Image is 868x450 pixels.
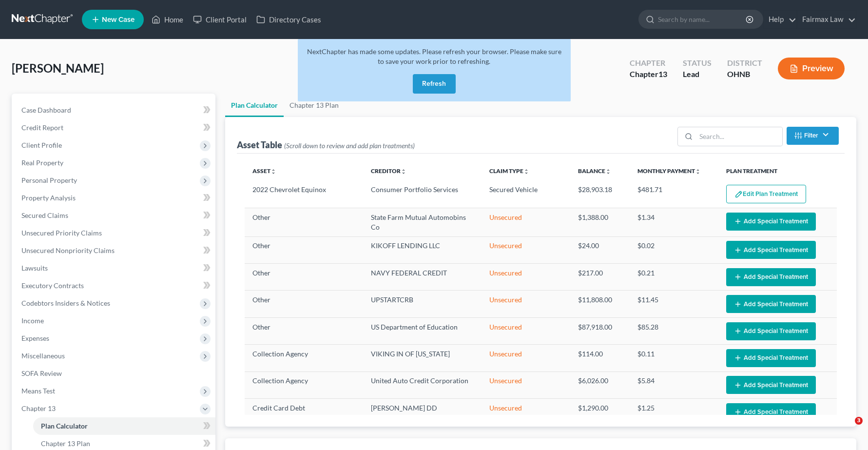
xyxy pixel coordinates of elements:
a: Client Portal [188,11,251,28]
span: [PERSON_NAME] [12,61,104,75]
span: Miscellaneous [21,352,65,360]
img: edit-pencil-c1479a1de80d8dea1e2430c2f745a3c6a07e9d7aa2eeffe225670001d78357a8.svg [734,190,743,198]
td: Unsecured [482,236,570,263]
button: Add Special Treatment [726,322,816,340]
td: United Auto Credit Corporation [363,372,482,398]
span: Chapter 13 Plan [41,439,90,448]
div: District [727,58,762,69]
button: Add Special Treatment [726,295,816,313]
a: Assetunfold_more [252,167,276,175]
td: Consumer Portfolio Services [363,181,482,208]
td: Unsecured [482,291,570,317]
div: Status [683,58,712,69]
span: Income [21,316,44,325]
span: Personal Property [21,176,77,184]
span: Real Property [21,158,63,167]
a: Balanceunfold_more [578,167,611,175]
button: Preview [778,58,845,79]
td: UPSTARTCRB [363,291,482,317]
td: Other [245,291,363,317]
a: Unsecured Nonpriority Claims [14,242,215,259]
td: State Farm Mutual Automobins Co [363,208,482,236]
button: Refresh [413,74,456,94]
i: unfold_more [270,169,276,175]
td: $1,290.00 [570,399,629,426]
td: VIKING IN OF [US_STATE] [363,345,482,372]
button: Add Special Treatment [726,268,816,286]
td: $28,903.18 [570,181,629,208]
td: $24.00 [570,236,629,263]
button: Add Special Treatment [726,213,816,231]
a: Chapter 13 Plan [284,94,345,117]
td: $5.84 [630,372,718,398]
td: $1.25 [630,399,718,426]
button: Filter [787,127,839,145]
span: New Case [102,16,135,23]
span: Case Dashboard [21,106,71,114]
span: SOFA Review [21,369,62,377]
i: unfold_more [605,169,611,175]
td: Unsecured [482,399,570,426]
td: Other [245,208,363,236]
td: $0.11 [630,345,718,372]
a: Credit Report [14,119,215,137]
a: Creditorunfold_more [371,167,406,175]
span: Chapter 13 [21,404,56,412]
td: Secured Vehicle [482,181,570,208]
span: Plan Calculator [41,422,88,430]
button: Add Special Treatment [726,241,816,259]
td: Collection Agency [245,345,363,372]
a: Plan Calculator [225,94,284,117]
a: Property Analysis [14,189,215,207]
td: Credit Card Debt [245,399,363,426]
span: 3 [855,417,863,425]
i: unfold_more [401,169,406,175]
div: Lead [683,69,712,80]
td: KIKOFF LENDING LLC [363,236,482,263]
button: Add Special Treatment [726,376,816,394]
a: Lawsuits [14,259,215,277]
input: Search... [696,127,782,146]
a: Secured Claims [14,207,215,224]
td: $217.00 [570,264,629,291]
a: Fairmax Law [797,11,856,28]
span: NextChapter has made some updates. Please refresh your browser. Please make sure to save your wor... [307,47,561,65]
a: Unsecured Priority Claims [14,224,215,242]
td: $1.34 [630,208,718,236]
span: Lawsuits [21,264,48,272]
i: unfold_more [695,169,701,175]
a: SOFA Review [14,365,215,382]
th: Plan Treatment [718,161,837,181]
td: $85.28 [630,317,718,344]
span: Means Test [21,387,55,395]
a: Executory Contracts [14,277,215,294]
td: Unsecured [482,208,570,236]
span: Expenses [21,334,49,342]
td: $11,808.00 [570,291,629,317]
a: Plan Calculator [33,417,215,435]
a: Monthly Paymentunfold_more [637,167,701,175]
td: US Department of Education [363,317,482,344]
button: Edit Plan Treatment [726,185,806,203]
td: Other [245,236,363,263]
a: Case Dashboard [14,101,215,119]
span: Credit Report [21,123,63,132]
div: Asset Table [237,139,415,151]
span: 13 [658,69,667,78]
td: $87,918.00 [570,317,629,344]
i: unfold_more [523,169,529,175]
td: Unsecured [482,372,570,398]
a: Claim Typeunfold_more [489,167,529,175]
span: Unsecured Nonpriority Claims [21,246,115,254]
td: Other [245,317,363,344]
span: (Scroll down to review and add plan treatments) [284,141,415,150]
td: Unsecured [482,264,570,291]
a: Help [764,11,796,28]
td: Unsecured [482,317,570,344]
span: Client Profile [21,141,62,149]
td: NAVY FEDERAL CREDIT [363,264,482,291]
td: Other [245,264,363,291]
td: $11.45 [630,291,718,317]
td: Collection Agency [245,372,363,398]
span: Property Analysis [21,194,76,202]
